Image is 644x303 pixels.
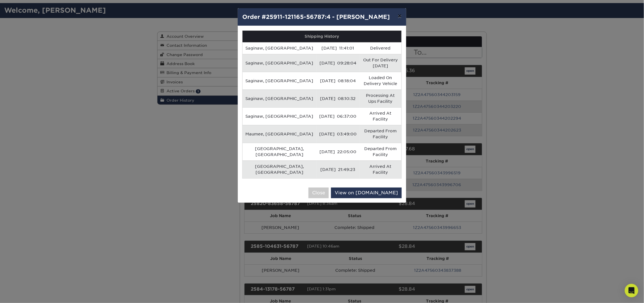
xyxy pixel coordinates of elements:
[359,90,401,107] td: Processing At Ups Facility
[316,54,359,72] td: [DATE] 09:28:04
[359,161,401,178] td: Arrived At Facility
[316,90,359,107] td: [DATE] 08:10:32
[243,31,401,42] th: Shipping History
[316,42,359,54] td: [DATE] 11:41:01
[625,284,638,297] div: Open Intercom Messenger
[243,90,316,107] td: Saginaw, [GEOGRAPHIC_DATA]
[243,42,316,54] td: Saginaw, [GEOGRAPHIC_DATA]
[243,72,316,90] td: Saginaw, [GEOGRAPHIC_DATA]
[359,125,401,143] td: Departed From Facility
[359,72,401,90] td: Loaded On Delivery Vehicle
[308,188,329,198] button: Close
[243,161,316,178] td: [GEOGRAPHIC_DATA], [GEOGRAPHIC_DATA]
[243,107,316,125] td: Saginaw, [GEOGRAPHIC_DATA]
[359,42,401,54] td: Delivered
[359,143,401,161] td: Departed From Facility
[331,188,402,198] a: View on [DOMAIN_NAME]
[316,125,359,143] td: [DATE] 03:49:00
[393,8,406,24] button: ×
[243,54,316,72] td: Saginaw, [GEOGRAPHIC_DATA]
[359,107,401,125] td: Arrived At Facility
[316,161,359,178] td: [DATE] 21:49:23
[316,143,359,161] td: [DATE] 22:05:00
[243,143,316,161] td: [GEOGRAPHIC_DATA], [GEOGRAPHIC_DATA]
[359,54,401,72] td: Out For Delivery [DATE]
[242,13,402,21] h4: Order #25911-121165-56787:4 - [PERSON_NAME]
[316,72,359,90] td: [DATE] 08:18:04
[316,107,359,125] td: [DATE] 06:37:00
[243,125,316,143] td: Maumee, [GEOGRAPHIC_DATA]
